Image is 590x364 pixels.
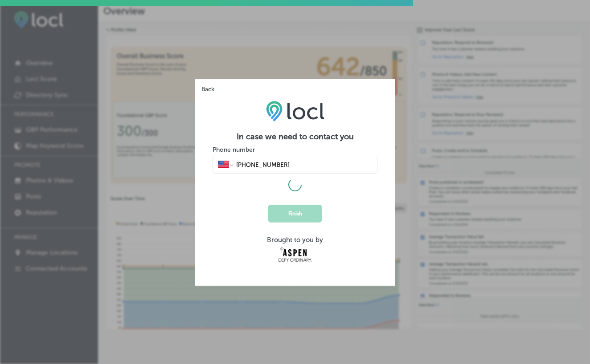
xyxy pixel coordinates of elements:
[213,236,377,244] div: Brought to you by
[213,132,377,142] h2: In case we need to contact you
[278,247,312,262] img: Aspen
[268,205,322,222] button: Finish
[266,101,324,121] img: LOCL logo
[195,79,217,93] button: Back
[235,161,372,169] input: Phone number
[213,146,255,154] label: Phone number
